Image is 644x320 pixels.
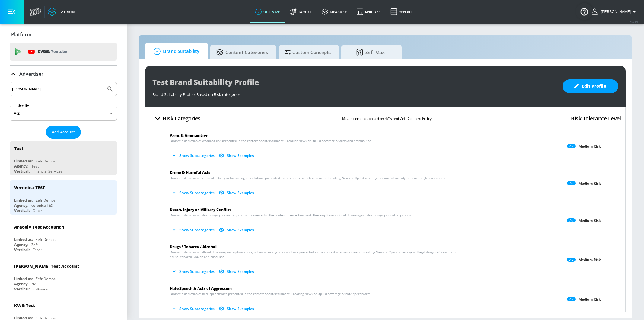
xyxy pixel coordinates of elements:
[151,44,199,59] span: Brand Suitability
[592,8,638,15] button: [PERSON_NAME]
[31,164,39,169] div: Test
[10,106,117,121] div: A-Z
[33,286,48,292] div: Software
[14,198,33,203] div: Linked as:
[14,281,28,286] div: Agency:
[285,45,331,59] span: Custom Concepts
[579,258,601,262] p: Medium Risk
[38,48,67,55] p: DV360:
[150,111,203,126] button: Risk Categories
[10,66,117,82] div: Advertiser
[10,141,117,175] div: TestLinked as:Zefr DemosAgency:TestVertical:Financial Services
[14,146,23,151] div: Test
[576,3,593,20] button: Open Resource Center
[36,276,56,281] div: Zefr Demos
[317,1,352,23] a: measure
[11,31,31,38] p: Platform
[217,225,256,235] button: Show Examples
[33,169,62,174] div: Financial Services
[217,151,256,161] button: Show Examples
[10,259,117,293] div: [PERSON_NAME] Test AccountLinked as:Zefr DemosAgency:NAVertical:Software
[216,45,268,59] span: Content Categories
[14,164,28,169] div: Agency:
[48,7,76,16] a: Atrium
[31,281,36,286] div: NA
[579,181,601,186] p: Medium Risk
[14,276,33,281] div: Linked as:
[170,151,217,161] button: Show Subcategories
[170,133,208,138] span: Arms & Ammunition
[14,302,35,308] div: KWG Test
[579,144,601,149] p: Medium Risk
[103,82,117,96] button: Submit Search
[14,203,28,208] div: Agency:
[33,208,42,213] div: Other
[579,297,601,302] p: Medium Risk
[14,158,33,164] div: Linked as:
[10,219,117,254] div: Aracely Test Account 1Linked as:Zefr DemosAgency:ZefrVertical:Other
[342,115,432,122] p: Measurements based on 4A’s and Zefr Content Policy
[14,237,33,242] div: Linked as:
[14,169,30,174] div: Vertical:
[563,79,618,93] button: Edit Profile
[163,114,201,123] h4: Risk Categories
[14,185,45,190] div: Veronica TEST
[170,250,465,259] span: Dramatic depiction of illegal drug use/prescription abuse, tobacco, vaping or alcohol use present...
[19,71,43,77] p: Advertiser
[170,188,217,198] button: Show Subcategories
[170,244,217,249] span: Drugs / Tobacco / Alcohol
[170,304,217,314] button: Show Subcategories
[575,82,606,90] span: Edit Profile
[14,247,30,252] div: Vertical:
[170,176,446,180] span: Dramatic depiction of criminal activity or human rights violations presented in the context of en...
[352,1,385,23] a: Analyze
[59,9,76,14] div: Atrium
[17,104,30,107] label: Sort By
[12,85,103,93] input: Search by name
[217,304,256,314] button: Show Examples
[630,20,638,23] span: v 4.24.0
[579,218,601,223] p: Medium Risk
[10,26,117,43] div: Platform
[36,237,56,242] div: Zefr Demos
[36,198,56,203] div: Zefr Demos
[152,89,557,97] div: Brand Suitability Profile: Based on Risk categories
[10,180,117,215] div: Veronica TESTLinked as:Zefr DemosAgency:veronica TESTVertical:Other
[170,267,217,277] button: Show Subcategories
[14,263,79,269] div: [PERSON_NAME] Test Account
[51,48,67,55] p: Youtube
[46,126,81,139] button: Add Account
[217,188,256,198] button: Show Examples
[598,10,631,14] span: login as: veronica.hernandez@zefr.com
[170,213,414,217] span: Dramatic depiction of death, injury, or military conflict presented in the context of entertainme...
[14,224,64,230] div: Aracely Test Account 1
[170,292,371,296] span: Dramatic depiction of hate speech/acts presented in the context of entertainment. Breaking News o...
[52,129,75,136] span: Add Account
[170,170,210,175] span: Crime & Harmful Acts
[14,242,28,247] div: Agency:
[31,242,38,247] div: Zefr
[14,286,30,292] div: Vertical:
[170,286,232,291] span: Hate Speech & Acts of Aggression
[170,139,372,143] span: Dramatic depiction of weapons use presented in the context of entertainment. Breaking News or Op–...
[170,207,231,212] span: Death, Injury or Military Conflict
[31,203,55,208] div: veronica TEST
[347,45,393,59] span: Zefr Max
[14,208,30,213] div: Vertical:
[217,267,256,277] button: Show Examples
[10,43,117,61] div: DV360: Youtube
[33,247,42,252] div: Other
[571,114,621,123] h4: Risk Tolerance Level
[385,1,417,23] a: Report
[36,158,56,164] div: Zefr Demos
[250,1,285,23] a: optimize
[170,225,217,235] button: Show Subcategories
[285,1,317,23] a: Target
